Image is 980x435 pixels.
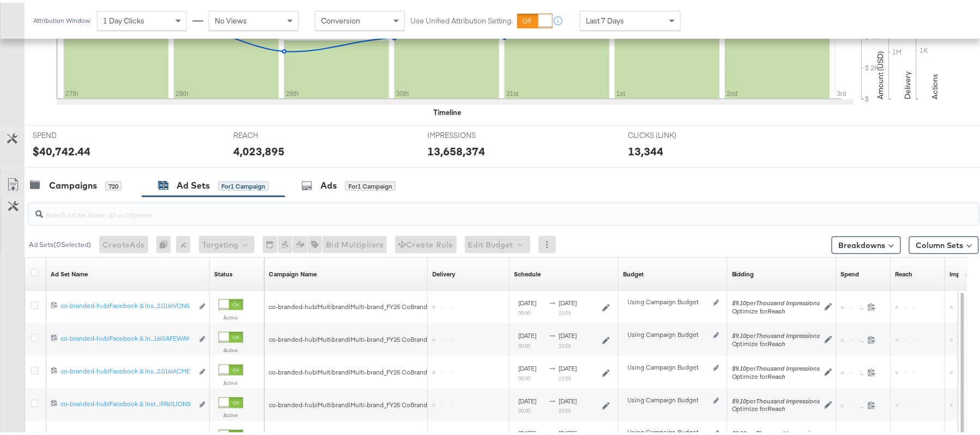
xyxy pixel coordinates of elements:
em: $9.10 [732,296,747,304]
span: [DATE] [518,296,536,304]
span: 1 Day Clicks [103,13,144,23]
span: CLICKS (LINK) [628,128,710,138]
span: Conversion [321,13,360,23]
span: per [732,296,820,304]
span: [DATE] [518,394,536,402]
sub: 23:59 [559,372,571,379]
sub: 00:00 [518,340,530,346]
label: Active [219,409,243,416]
div: Timeline [433,105,461,115]
div: co-branded-hub|Facebook & Ins...2.016|ACME [61,364,193,373]
label: Use Unified Attribution Setting: [410,13,513,23]
span: SPEND [33,128,114,138]
span: co-branded-hub|Multibrand|Multi-brand_FY25 CoBrand National GMHBC P8|[PERSON_NAME]|[DATE]|[DATE]|... [269,365,845,373]
span: per [732,394,820,402]
a: Shows your bid and optimisation settings for this Ad Set. [732,267,754,276]
div: Status [214,267,233,276]
em: Thousand Impressions [757,427,820,435]
div: for 1 Campaign [218,179,269,189]
div: Ad Sets [177,177,210,189]
span: co-branded-hub|Multibrand|Multi-brand_FY25 CoBrand National GMHBC P8|[PERSON_NAME]|[DATE]|[DATE]|... [269,300,845,308]
div: Using Campaign Budget [627,393,711,402]
div: Spend [841,267,860,276]
div: Using Campaign Budget [627,295,711,304]
span: per [732,361,820,370]
em: Thousand Impressions [757,361,820,370]
span: IMPRESSIONS [427,128,509,138]
div: Attribution Window: [33,14,92,22]
div: Using Campaign Budget [627,328,711,336]
div: Delivery [432,267,455,276]
em: Thousand Impressions [757,296,820,304]
a: co-branded-hub|Facebook & Ins...2.016|VONS [61,299,193,310]
span: [DATE] [559,394,577,402]
em: Thousand Impressions [757,329,820,337]
em: Thousand Impressions [757,394,820,402]
div: co-branded-hub|Facebook & Inst...|PAVILIONS [61,397,193,406]
em: $9.10 [732,361,747,370]
span: co-branded-hub|Multibrand|Multi-brand_FY25 CoBrand National GMHBC P8|[PERSON_NAME]|[DATE]|[DATE]|... [269,398,845,406]
span: co-branded-hub|Multibrand|Multi-brand_FY25 CoBrand National GMHBC P8|[PERSON_NAME]|[DATE]|[DATE]|... [269,333,845,341]
div: Campaign Name [269,267,317,276]
sub: 23:59 [559,405,571,412]
span: [DATE] [559,329,577,337]
div: Budget [623,267,644,276]
div: $40,742.44 [33,141,90,156]
div: Ad Set Name [51,267,88,276]
span: [DATE] [518,427,536,435]
div: Schedule [514,267,541,276]
a: Reflects the ability of your Ad Set to achieve delivery based on ad states, schedule and budget. [432,267,455,276]
a: Shows the current budget of Ad Set. [623,267,644,276]
div: Using Campaign Budget [627,360,711,369]
a: The number of people your ad was served to. [896,267,913,276]
a: Shows the current state of your Ad Set. [214,267,233,276]
div: 13,658,374 [427,141,485,156]
span: REACH [233,128,315,138]
input: Search Ad Set Name, ID or Objective [43,197,892,218]
label: Active [219,377,243,384]
sub: 00:00 [518,307,530,313]
sub: 00:00 [518,405,530,412]
div: Reach [896,267,913,276]
div: Optimize for [732,304,820,313]
button: Column Sets [909,234,979,251]
span: No Views [215,13,247,23]
span: [DATE] [559,427,577,435]
div: Ad Sets ( 0 Selected) [29,237,91,247]
a: Your campaign name. [269,267,317,276]
div: 13,344 [628,141,663,156]
div: Campaigns [49,177,97,189]
div: Optimize for [732,337,820,346]
div: Ads [320,177,337,189]
span: [DATE] [518,361,536,370]
em: $9.10 [732,427,747,435]
div: Using Campaign Budget [627,426,711,434]
a: Shows when your Ad Set is scheduled to deliver. [514,267,541,276]
div: for 1 Campaign [345,179,396,189]
text: Amount (USD) [876,49,886,96]
a: Your Ad Set name. [51,267,88,276]
a: The total amount spent to date. [841,267,860,276]
em: Reach [768,304,786,312]
span: Last 7 Days [586,13,624,23]
div: co-branded-hub|Facebook & Ins...2.016|VONS [61,299,193,307]
span: per [732,329,820,337]
a: co-branded-hub|Facebook & Ins...2.016|ACME [61,364,193,376]
a: co-branded-hub|Facebook & In...16|SAFEWAY [61,331,193,343]
a: co-branded-hub|Facebook & Inst...|PAVILIONS [61,397,193,408]
em: Reach [768,402,786,410]
div: 720 [105,179,122,189]
text: Delivery [903,69,913,96]
span: per [732,427,820,435]
em: Reach [768,370,786,378]
sub: 23:59 [559,307,571,313]
div: Optimize for [732,402,820,411]
label: Active [219,344,243,351]
span: [DATE] [518,329,536,337]
button: Breakdowns [832,234,901,251]
span: [DATE] [559,296,577,304]
sub: 23:59 [559,340,571,346]
div: co-branded-hub|Facebook & In...16|SAFEWAY [61,331,193,340]
sub: 00:00 [518,372,530,379]
div: 0 [156,233,176,251]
